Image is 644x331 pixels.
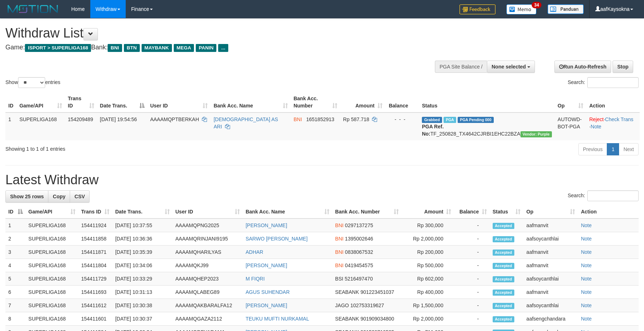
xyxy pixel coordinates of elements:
[53,194,65,199] span: Copy
[402,219,454,232] td: Rp 300,000
[568,77,639,88] label: Search:
[68,116,93,122] span: 154209489
[5,173,639,187] h1: Latest Withdraw
[173,259,243,272] td: AAAAMQKJ99
[340,92,385,112] th: Amount: activate to sort column ascending
[112,232,173,246] td: [DATE] 10:36:36
[78,312,112,326] td: 154411601
[581,289,592,295] a: Note
[112,246,173,259] td: [DATE] 10:35:39
[26,246,78,259] td: SUPERLIGA168
[246,249,263,255] a: ADHAR
[345,222,373,228] span: Copy 0297137275 to clipboard
[173,219,243,232] td: AAAAMQPNG2025
[587,77,639,88] input: Search:
[554,61,611,73] a: Run Auto-Refresh
[402,299,454,312] td: Rp 1,500,000
[26,299,78,312] td: SUPERLIGA168
[345,276,373,282] span: Copy 5216497470 to clipboard
[422,124,444,137] b: PGA Ref. No:
[70,190,90,203] a: CSV
[454,232,489,246] td: -
[581,249,592,255] a: Note
[345,262,373,268] span: Copy 0419454575 to clipboard
[112,299,173,312] td: [DATE] 10:30:38
[454,205,489,219] th: Balance: activate to sort column ascending
[402,232,454,246] td: Rp 2,000,000
[493,276,514,282] span: Accepted
[493,223,514,229] span: Accepted
[402,312,454,326] td: Rp 2,000,000
[5,299,26,312] td: 7
[246,276,265,282] a: M FIQRI
[48,190,70,203] a: Copy
[124,44,140,52] span: BTN
[26,259,78,272] td: SUPERLIGA168
[5,77,60,88] label: Show entries
[112,219,173,232] td: [DATE] 10:37:55
[112,312,173,326] td: [DATE] 10:30:37
[112,205,173,219] th: Date Trans.: activate to sort column ascending
[459,4,496,14] img: Feedback.jpg
[112,259,173,272] td: [DATE] 10:34:06
[402,259,454,272] td: Rp 500,000
[619,143,639,155] a: Next
[213,116,278,129] a: [DEMOGRAPHIC_DATA] AS ARI
[581,316,592,322] a: Note
[360,289,394,295] span: Copy 901223451037 to clipboard
[454,286,489,299] td: -
[78,205,112,219] th: Trans ID: activate to sort column ascending
[5,246,26,259] td: 3
[360,316,394,322] span: Copy 901909034800 to clipboard
[5,286,26,299] td: 6
[5,219,26,232] td: 1
[581,222,592,228] a: Note
[65,92,97,112] th: Trans ID: activate to sort column ascending
[345,249,373,255] span: Copy 0838067532 to clipboard
[586,112,640,140] td: · ·
[26,312,78,326] td: SUPERLIGA168
[246,262,287,268] a: [PERSON_NAME]
[142,44,172,52] span: MAYBANK
[578,143,607,155] a: Previous
[589,116,604,122] a: Reject
[402,246,454,259] td: Rp 200,000
[581,303,592,308] a: Note
[173,312,243,326] td: AAAAMQGAZA2112
[17,92,65,112] th: Game/API: activate to sort column ascending
[211,92,290,112] th: Bank Acc. Name: activate to sort column ascending
[454,312,489,326] td: -
[607,143,619,155] a: 1
[581,276,592,282] a: Note
[454,299,489,312] td: -
[78,232,112,246] td: 154411858
[246,316,309,322] a: TEUKU MUFTI NURKAMAL
[173,272,243,286] td: AAAAMQHEP2023
[306,116,334,122] span: Copy 1651852913 to clipboard
[5,272,26,286] td: 5
[174,44,194,52] span: MEGA
[5,232,26,246] td: 2
[5,4,60,14] img: MOTION_logo.png
[26,232,78,246] td: SUPERLIGA168
[246,289,290,295] a: AGUS SUHENDAR
[26,205,78,219] th: Game/API: activate to sort column ascending
[112,272,173,286] td: [DATE] 10:33:29
[578,205,639,219] th: Action
[335,316,359,322] span: SEABANK
[294,116,302,122] span: BNI
[112,286,173,299] td: [DATE] 10:31:13
[422,117,442,123] span: Grabbed
[493,236,514,242] span: Accepted
[523,312,578,326] td: aafsengchandara
[532,2,541,8] span: 34
[5,92,17,112] th: ID
[435,61,487,73] div: PGA Site Balance /
[419,92,555,112] th: Status
[78,219,112,232] td: 154411924
[218,44,228,52] span: ...
[402,286,454,299] td: Rp 400,000
[444,117,456,123] span: Marked by aafchhiseyha
[335,262,343,268] span: BNI
[291,92,340,112] th: Bank Acc. Number: activate to sort column ascending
